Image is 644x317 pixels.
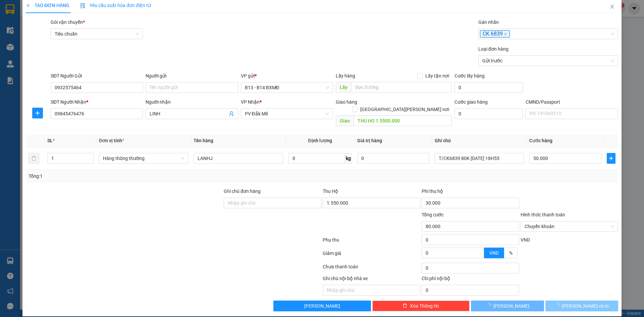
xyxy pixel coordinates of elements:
span: Đơn vị tính [99,138,124,143]
input: Dọc đường [354,115,452,126]
input: Cước lấy hàng [454,82,523,93]
span: VND [521,237,530,243]
button: [PERSON_NAME] [471,301,544,311]
span: % [509,250,513,256]
label: Gán nhãn [478,19,499,25]
span: Cước hàng [529,138,552,143]
span: close [609,4,615,9]
input: Nhập ghi chú [323,285,420,296]
span: Lấy [336,82,351,93]
span: Tên hàng [194,138,213,143]
span: Giao hàng [336,99,357,105]
span: plus [607,156,615,161]
span: B13 - B14 BXMĐ [245,83,329,93]
input: Ghi chú đơn hàng [224,198,321,208]
button: [PERSON_NAME] [273,301,371,311]
span: Chuyển khoản [525,221,614,231]
button: plus [607,153,615,164]
span: PV Đắk Mil [245,109,329,119]
span: plus [33,110,43,116]
span: [PERSON_NAME] [304,302,340,310]
div: Chi phí nội bộ [422,275,519,285]
span: VP Nhận [241,99,260,105]
span: Hàng thông thường [103,153,184,163]
div: Phí thu hộ [422,188,519,198]
span: [PERSON_NAME] [493,302,529,310]
span: VND [489,250,499,256]
input: Ghi Chú [435,153,524,164]
span: plus [26,3,31,8]
span: loading [554,303,562,308]
div: SĐT Người Gửi [51,72,143,80]
span: Giao [336,115,354,126]
input: VD: Bàn, Ghế [194,153,283,164]
button: plus [32,108,43,118]
span: [GEOGRAPHIC_DATA][PERSON_NAME] nơi [358,106,452,113]
div: SĐT Người Nhận [51,98,143,106]
button: deleteXóa Thông tin [372,301,470,311]
span: Lấy hàng [336,73,355,78]
div: Người nhận [146,98,238,106]
span: delete [402,303,407,309]
label: Cước lấy hàng [454,73,485,78]
th: Ghi chú [432,134,527,147]
img: icon [80,3,86,8]
div: Ghi chú nội bộ nhà xe [323,275,420,285]
input: Cước giao hàng [454,108,523,119]
span: Định lượng [308,138,332,143]
span: kg [345,153,352,164]
span: Tiêu chuẩn [55,29,139,39]
button: delete [29,153,39,164]
span: Tổng cước [422,212,444,217]
div: Phụ thu [322,236,421,248]
div: CMND/Passport [526,98,618,106]
label: Ghi chú đơn hàng [224,189,261,194]
label: Cước giao hàng [454,99,488,105]
span: Yêu cầu xuất hóa đơn điện tử [80,3,151,8]
label: Loại đơn hàng [478,46,508,52]
span: CK 6839 [480,30,510,38]
span: loading [486,303,493,308]
span: Giá trị hàng [357,138,382,143]
input: 0 [357,153,429,164]
span: Thu Hộ [323,189,338,194]
span: Gửi trước [482,56,614,66]
div: Người gửi [146,72,238,80]
input: Dọc đường [351,82,452,93]
span: Gói vận chuyển [51,19,85,25]
span: user-add [229,111,234,116]
span: close [504,33,507,36]
span: [PERSON_NAME] và In [562,302,609,310]
div: Chưa thanh toán [322,263,421,275]
button: [PERSON_NAME] và In [545,301,618,311]
div: VP gửi [241,72,333,80]
div: Tổng: 1 [29,172,249,180]
span: TẠO ĐƠN HÀNG [26,3,69,8]
span: SL [47,138,53,143]
div: Giảm giá [322,250,421,261]
span: Xóa Thông tin [410,302,439,310]
span: Lấy tận nơi [423,72,452,80]
label: Hình thức thanh toán [521,212,565,217]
